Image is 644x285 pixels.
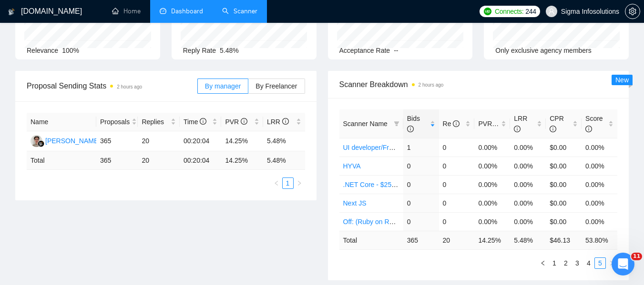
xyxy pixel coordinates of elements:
span: -- [394,47,398,54]
td: 0.00% [582,157,617,175]
span: right [609,260,614,266]
a: 4 [583,258,594,268]
td: 5.48 % [263,151,305,170]
button: left [271,177,282,189]
td: $0.00 [546,212,582,231]
span: LRR [514,115,527,133]
li: 3 [572,257,583,269]
iframe: Intercom live chat [612,253,634,275]
span: Proposal Sending Stats [27,80,197,92]
li: 1 [282,177,294,189]
span: New [615,76,629,84]
td: 0 [439,138,475,157]
span: filter [394,121,399,127]
td: $ 46.13 [546,231,582,249]
li: Previous Page [537,257,549,269]
span: PVR [478,120,501,128]
td: 0 [403,194,439,212]
td: 0.00% [510,212,546,231]
td: 0.00% [510,175,546,194]
th: Name [27,113,96,131]
span: info-circle [550,126,556,132]
td: 0.00% [474,157,510,175]
td: 365 [96,131,138,151]
td: 0 [403,212,439,231]
td: 0 [439,175,475,194]
td: 365 [96,151,138,170]
a: 1 [283,178,293,188]
span: Score [585,115,603,133]
td: 14.25 % [221,151,263,170]
td: 0 [403,175,439,194]
span: Relevance [27,47,58,54]
span: Only exclusive agency members [495,47,592,54]
td: 0 [439,212,475,231]
span: info-circle [407,126,414,132]
td: 365 [403,231,439,249]
td: 5.48% [263,131,305,151]
span: Re [443,120,460,128]
span: By Freelancer [256,82,297,90]
li: 2 [560,257,572,269]
td: Total [27,151,96,170]
span: info-circle [453,120,460,127]
span: Scanner Breakdown [339,79,618,90]
span: Replies [142,117,169,127]
span: Dashboard [171,7,203,15]
a: searchScanner [222,7,257,15]
a: Off: (Ruby on Rails) [343,218,402,226]
td: $0.00 [546,157,582,175]
td: Total [339,231,403,249]
span: PVR [225,118,247,126]
span: user [548,8,555,15]
td: 0 [439,194,475,212]
td: 00:20:04 [180,131,222,151]
td: 0.00% [510,157,546,175]
button: right [294,177,305,189]
td: 0.00% [474,194,510,212]
span: Bids [407,115,420,133]
a: HYVA [343,162,361,170]
th: Proposals [96,113,138,131]
td: 53.80 % [582,231,617,249]
img: logo [8,4,15,20]
th: Replies [138,113,180,131]
a: setting [625,8,640,15]
td: 14.25 % [474,231,510,249]
span: info-circle [241,118,247,125]
span: Connects: [495,6,523,17]
button: right [606,257,617,269]
td: 0 [439,157,475,175]
span: right [296,180,302,186]
a: UI developer/Frontend [343,144,409,151]
td: 0.00% [474,212,510,231]
span: Scanner Name [343,120,388,128]
td: 0.00% [582,138,617,157]
span: 100% [62,47,79,54]
span: info-circle [585,126,592,132]
a: RG[PERSON_NAME] [31,137,100,144]
td: 0.00% [582,194,617,212]
td: $0.00 [546,175,582,194]
div: [PERSON_NAME] [45,136,100,146]
td: 14.25% [221,131,263,151]
img: RG [31,135,42,147]
span: filter [392,117,401,131]
td: 1 [403,138,439,157]
td: 00:20:04 [180,151,222,170]
span: info-circle [514,126,521,132]
time: 2 hours ago [117,84,142,89]
span: setting [625,8,640,15]
span: dashboard [160,8,166,14]
li: 1 [549,257,560,269]
span: 5.48% [220,47,239,54]
li: Next Page [294,177,305,189]
span: 11 [631,253,642,260]
button: left [537,257,549,269]
span: left [274,180,279,186]
a: 2 [561,258,571,268]
td: 0.00% [510,194,546,212]
td: 20 [138,151,180,170]
span: By manager [205,82,241,90]
span: left [540,260,546,266]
